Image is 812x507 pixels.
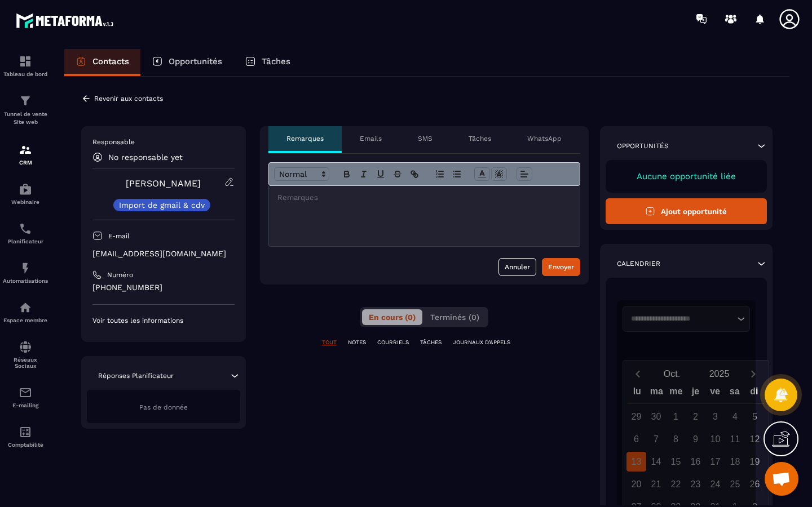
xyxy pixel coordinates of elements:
[3,174,48,214] a: automationsautomationsWebinaire
[3,317,48,323] p: Espace membre
[765,462,798,496] div: Ouvrir le chat
[3,135,48,174] a: formationformationCRM
[369,313,416,322] span: En cours (0)
[3,46,48,86] a: formationformationTableau de bord
[19,425,32,439] img: accountant
[16,10,117,31] img: logo
[19,261,32,275] img: automations
[19,143,32,157] img: formation
[3,71,48,77] p: Tableau de bord
[3,110,48,126] p: Tunnel de vente Site web
[360,134,382,143] p: Emails
[3,238,48,244] p: Planificateur
[3,332,48,377] a: social-networksocial-networkRéseaux Sociaux
[92,316,235,325] p: Voir toutes les informations
[64,49,140,76] a: Contacts
[19,340,32,354] img: social-network
[3,86,48,135] a: formationformationTunnel de vente Site web
[469,134,491,143] p: Tâches
[3,442,48,448] p: Comptabilité
[108,232,130,241] p: E-mail
[94,95,163,103] p: Revenir aux contacts
[19,183,32,196] img: automations
[3,159,48,166] p: CRM
[542,258,580,276] button: Envoyer
[322,339,337,346] p: TOUT
[92,282,235,293] p: [PHONE_NUMBER]
[498,258,536,276] button: Annuler
[548,261,574,273] div: Envoyer
[233,49,302,76] a: Tâches
[3,214,48,253] a: schedulerschedulerPlanificateur
[139,403,188,411] span: Pas de donnée
[119,201,205,209] p: Import de gmail & cdv
[430,313,479,322] span: Terminés (0)
[107,270,133,279] p: Numéro
[108,153,183,162] p: No responsable yet
[617,141,669,150] p: Opportunités
[92,137,235,146] p: Responsable
[92,248,235,259] p: [EMAIL_ADDRESS][DOMAIN_NAME]
[420,339,442,346] p: TÂCHES
[92,56,129,66] p: Contacts
[19,301,32,314] img: automations
[19,55,32,68] img: formation
[606,198,767,224] button: Ajout opportunité
[169,56,222,66] p: Opportunités
[262,56,290,66] p: Tâches
[617,171,756,181] p: Aucune opportunité liée
[3,278,48,284] p: Automatisations
[3,357,48,369] p: Réseaux Sociaux
[3,417,48,456] a: accountantaccountantComptabilité
[98,371,174,380] p: Réponses Planificateur
[377,339,409,346] p: COURRIELS
[3,292,48,332] a: automationsautomationsEspace membre
[3,253,48,292] a: automationsautomationsAutomatisations
[140,49,233,76] a: Opportunités
[527,134,562,143] p: WhatsApp
[617,259,660,268] p: Calendrier
[453,339,510,346] p: JOURNAUX D'APPELS
[3,402,48,408] p: E-mailing
[423,309,486,325] button: Terminés (0)
[362,309,422,325] button: En cours (0)
[418,134,433,143] p: SMS
[19,386,32,399] img: email
[19,222,32,235] img: scheduler
[3,377,48,417] a: emailemailE-mailing
[3,199,48,205] p: Webinaire
[286,134,324,143] p: Remarques
[19,94,32,108] img: formation
[126,178,201,189] a: [PERSON_NAME]
[348,339,366,346] p: NOTES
